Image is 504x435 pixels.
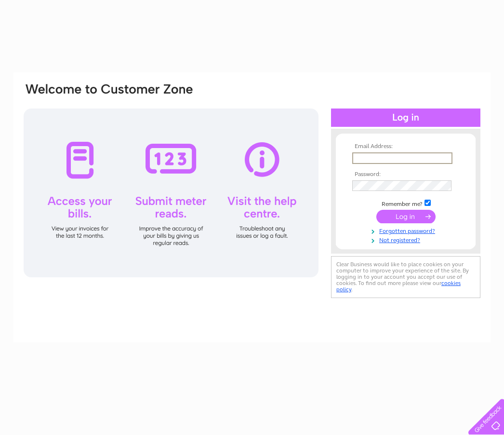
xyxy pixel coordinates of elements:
[352,235,462,244] a: Not registered?
[350,198,462,208] td: Remember me?
[350,171,462,178] th: Password:
[376,210,436,223] input: Submit
[352,226,462,235] a: Forgotten password?
[336,280,461,293] a: cookies policy
[350,143,462,150] th: Email Address:
[331,256,480,298] div: Clear Business would like to place cookies on your computer to improve your experience of the sit...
